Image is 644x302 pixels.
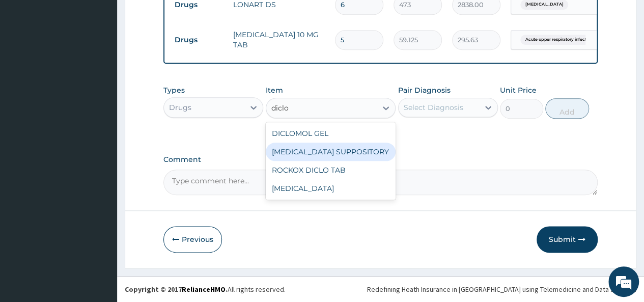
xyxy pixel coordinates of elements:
[266,124,396,143] div: DICLOMOL GEL
[500,85,537,95] label: Unit Price
[170,31,228,49] td: Drugs
[520,35,594,45] span: Acute upper respiratory infect...
[404,102,463,113] div: Select Diagnosis
[59,88,141,190] span: We're online!
[266,161,396,179] div: ROCKOX DICLO TAB
[169,102,191,113] div: Drugs
[266,143,396,161] div: [MEDICAL_DATA] SUPPOSITORY
[163,226,222,253] button: Previous
[117,276,644,302] footer: All rights reserved.
[228,24,330,55] td: [MEDICAL_DATA] 10 MG TAB
[266,179,396,198] div: [MEDICAL_DATA]
[266,85,283,95] label: Item
[398,85,451,95] label: Pair Diagnosis
[53,57,171,70] div: Chat with us now
[367,284,636,294] div: Redefining Heath Insurance in [GEOGRAPHIC_DATA] using Telemedicine and Data Science!
[167,5,191,30] div: Minimize live chat window
[545,98,589,119] button: Add
[537,226,598,253] button: Submit
[182,285,226,294] a: RelianceHMO
[125,285,228,294] strong: Copyright © 2017 .
[163,155,598,164] label: Comment
[163,86,185,95] label: Types
[19,51,41,76] img: d_794563401_company_1708531726252_794563401
[5,197,194,233] textarea: Type your message and hit 'Enter'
